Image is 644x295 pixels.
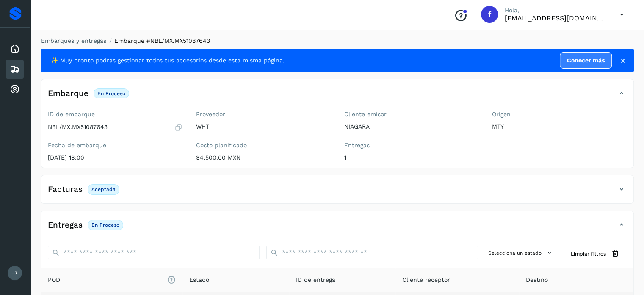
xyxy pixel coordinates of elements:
[402,275,450,284] span: Cliente receptor
[196,111,331,118] label: Proveedor
[564,246,627,261] button: Limpiar filtros
[344,142,479,149] label: Entregas
[344,111,479,118] label: Cliente emisor
[6,80,24,99] div: Cuentas por cobrar
[91,222,119,228] p: En proceso
[48,185,83,194] h4: Facturas
[196,142,331,149] label: Costo planificado
[505,7,606,14] p: Hola,
[492,111,627,118] label: Origen
[571,250,606,258] span: Limpiar filtros
[48,142,182,149] label: Fecha de embarque
[48,89,88,98] h4: Embarque
[196,154,331,161] p: $4,500.00 MXN
[41,37,634,45] nav: breadcrumb
[91,186,116,192] p: Aceptada
[41,218,633,239] div: EntregasEn proceso
[189,275,209,284] span: Estado
[48,275,176,284] span: POD
[41,86,633,107] div: EmbarqueEn proceso
[41,37,106,44] a: Embarques y entregas
[196,123,331,130] p: WHT
[48,220,83,230] h4: Entregas
[48,154,182,161] p: [DATE] 18:00
[505,14,606,22] p: facturacion@wht-transport.com
[114,37,210,44] span: Embarque #NBL/MX.MX51087643
[344,123,479,130] p: NIAGARA
[41,182,633,203] div: FacturasAceptada
[48,124,108,131] p: NBL/MX.MX51087643
[560,52,612,69] a: Conocer más
[51,56,285,65] span: ✨ Muy pronto podrás gestionar todos tus accesorios desde esta misma página.
[526,275,548,284] span: Destino
[344,154,479,161] p: 1
[6,60,24,79] div: Embarques
[485,246,557,260] button: Selecciona un estado
[97,90,125,96] p: En proceso
[48,111,182,118] label: ID de embarque
[492,123,627,130] p: MTY
[6,39,24,58] div: Inicio
[296,275,335,284] span: ID de entrega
